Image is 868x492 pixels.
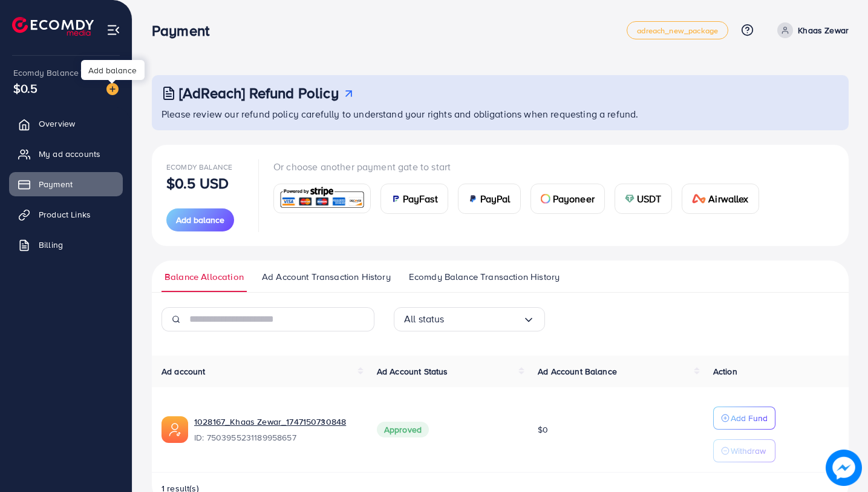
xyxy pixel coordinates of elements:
[179,84,339,102] h3: [AdReach] Refund Policy
[194,431,357,444] span: ID: 7503955231189958657
[273,184,371,213] a: card
[39,208,91,221] span: Product Links
[176,214,224,226] span: Add balance
[380,184,448,214] a: cardPayFast
[152,22,219,39] h3: Payment
[13,79,38,97] span: $0.5
[278,185,367,211] img: card
[39,239,63,251] span: Billing
[541,194,550,204] img: card
[162,107,841,121] p: Please review our refund policy carefully to understand your rights and obligations when requesti...
[458,184,521,214] a: cardPayPal
[162,416,188,443] img: ic-ads-acc.e4c84228.svg
[637,27,718,35] span: adreach_new_package
[166,176,229,190] p: $0.5 USD
[403,191,438,206] span: PayFast
[553,191,595,206] span: Payoneer
[798,23,849,38] p: Khaas Zewar
[106,83,119,95] img: image
[394,307,545,331] div: Search for option
[9,172,123,196] a: Payment
[772,22,849,38] a: Khaas Zewar
[627,21,728,39] a: adreach_new_package
[692,194,706,204] img: card
[194,416,357,428] a: 1028167_Khaas Zewar_1747150730848
[713,439,775,462] button: Withdraw
[445,310,523,328] input: Search for option
[530,184,605,214] a: cardPayoneer
[81,60,145,80] div: Add balance
[39,148,100,160] span: My ad accounts
[637,191,662,206] span: USDT
[468,194,478,204] img: card
[625,194,635,204] img: card
[409,270,560,284] span: Ecomdy Balance Transaction History
[262,270,391,284] span: Ad Account Transaction History
[39,118,75,130] span: Overview
[731,444,766,458] p: Withdraw
[12,17,94,36] img: logo
[9,202,123,227] a: Product Links
[106,23,120,37] img: menu
[165,270,244,284] span: Balance Allocation
[538,365,617,377] span: Ad Account Balance
[9,142,123,166] a: My ad accounts
[713,407,775,430] button: Add Fund
[377,422,429,437] span: Approved
[194,416,357,444] div: <span class='underline'>1028167_Khaas Zewar_1747150730848</span></br>7503955231189958657
[391,194,400,204] img: card
[273,159,769,174] p: Or choose another payment gate to start
[404,310,445,328] span: All status
[731,411,768,425] p: Add Fund
[162,365,206,377] span: Ad account
[480,191,511,206] span: PayPal
[9,233,123,257] a: Billing
[166,208,234,231] button: Add balance
[377,365,448,377] span: Ad Account Status
[13,67,79,79] span: Ecomdy Balance
[615,184,672,214] a: cardUSDT
[826,450,862,486] img: image
[9,111,123,136] a: Overview
[708,191,748,206] span: Airwallex
[713,365,737,377] span: Action
[39,178,73,190] span: Payment
[538,424,548,436] span: $0
[166,162,232,172] span: Ecomdy Balance
[682,184,759,214] a: cardAirwallex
